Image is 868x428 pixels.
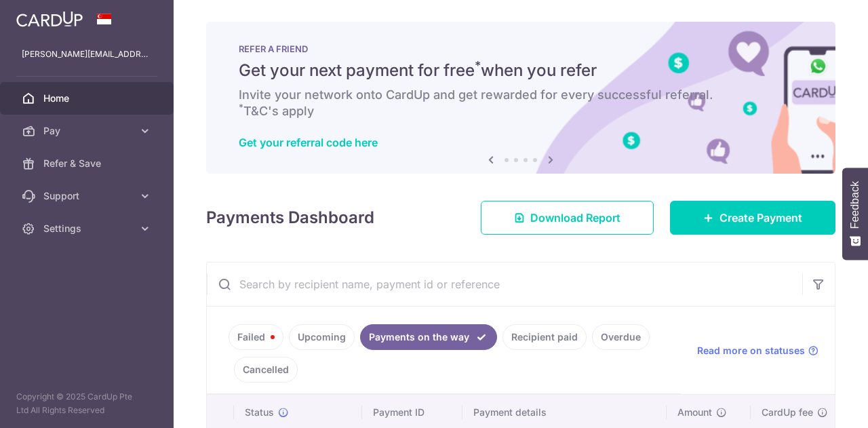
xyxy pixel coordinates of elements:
span: Read more on statuses [697,344,805,357]
a: Recipient paid [502,324,587,350]
span: Home [43,92,133,105]
span: CardUp fee [762,406,813,419]
input: Search by recipient name, payment id or reference [207,262,802,306]
span: Create Payment [719,210,802,226]
span: Pay [43,124,133,138]
a: Download Report [481,201,654,235]
span: Status [245,406,274,419]
a: Cancelled [234,357,298,383]
a: Upcoming [289,324,355,350]
a: Overdue [592,324,650,350]
span: Settings [43,222,133,235]
img: RAF banner [206,22,835,174]
p: [PERSON_NAME][EMAIL_ADDRESS][DOMAIN_NAME] [22,47,152,61]
iframe: Opens a widget where you can find more information [781,387,854,421]
h5: Get your next payment for free when you refer [239,60,803,81]
a: Failed [229,324,283,350]
button: Feedback - Show survey [842,168,868,260]
p: REFER A FRIEND [239,43,803,54]
span: Download Report [530,210,620,226]
h4: Payments Dashboard [206,206,374,230]
a: Create Payment [670,201,835,235]
span: Support [43,189,133,203]
span: Feedback [849,181,861,229]
a: Payments on the way [360,324,497,350]
span: Refer & Save [43,157,133,170]
img: CardUp [16,11,83,27]
h6: Invite your network onto CardUp and get rewarded for every successful referral. T&C's apply [239,87,803,119]
span: Amount [677,406,712,419]
a: Read more on statuses [697,344,818,357]
a: Get your referral code here [239,136,378,149]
